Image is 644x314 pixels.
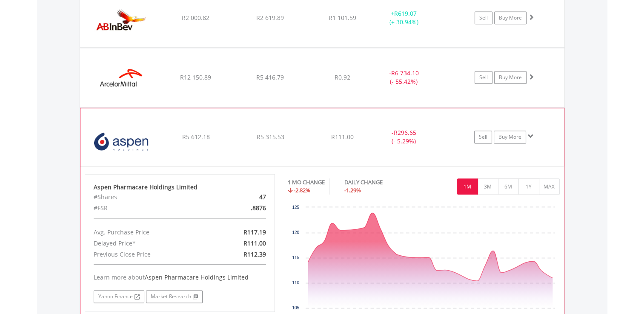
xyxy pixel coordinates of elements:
[87,249,211,260] div: Previous Close Price
[256,133,284,141] span: R5 315.53
[394,9,417,17] span: R619.07
[145,273,249,281] span: Aspen Pharmacare Holdings Limited
[243,239,266,247] span: R111.00
[146,290,203,303] a: Market Research
[478,178,498,194] button: 3M
[539,178,560,194] button: MAX
[288,178,325,186] div: 1 MO CHANGE
[256,73,284,81] span: R5 416.79
[294,186,310,194] span: -2.82%
[182,133,209,141] span: R5 612.18
[292,205,299,210] text: 125
[391,69,419,77] span: R6 734.10
[344,186,361,194] span: -1.29%
[494,131,526,143] a: Buy More
[292,255,299,260] text: 115
[87,238,211,249] div: Delayed Price*
[292,305,299,310] text: 105
[474,131,492,143] a: Sell
[94,273,266,282] div: Learn more about
[243,250,266,258] span: R112.39
[87,191,211,203] div: #Shares
[372,128,435,146] div: - (- 5.29%)
[457,178,478,194] button: 1M
[84,59,157,105] img: EQU.ZA.ACL.png
[494,11,527,24] a: Buy More
[211,203,272,214] div: .8876
[331,133,354,141] span: R111.00
[344,178,412,186] div: DAILY CHANGE
[292,280,299,285] text: 110
[94,183,266,191] div: Aspen Pharmacare Holdings Limited
[372,9,436,26] div: + (+ 30.94%)
[494,71,527,84] a: Buy More
[87,203,211,214] div: #FSR
[372,69,436,86] div: - (- 55.42%)
[335,73,350,81] span: R0.92
[498,178,519,194] button: 6M
[211,191,272,203] div: 47
[329,14,356,22] span: R1 101.59
[475,71,492,84] a: Sell
[87,227,211,238] div: Avg. Purchase Price
[256,14,284,22] span: R2 619.89
[475,11,492,24] a: Sell
[243,228,266,236] span: R117.19
[292,230,299,235] text: 120
[94,290,144,303] a: Yahoo Finance
[393,128,416,137] span: R296.65
[85,119,158,165] img: EQU.ZA.APN.png
[182,14,209,22] span: R2 000.82
[180,73,211,81] span: R12 150.89
[518,178,539,194] button: 1Y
